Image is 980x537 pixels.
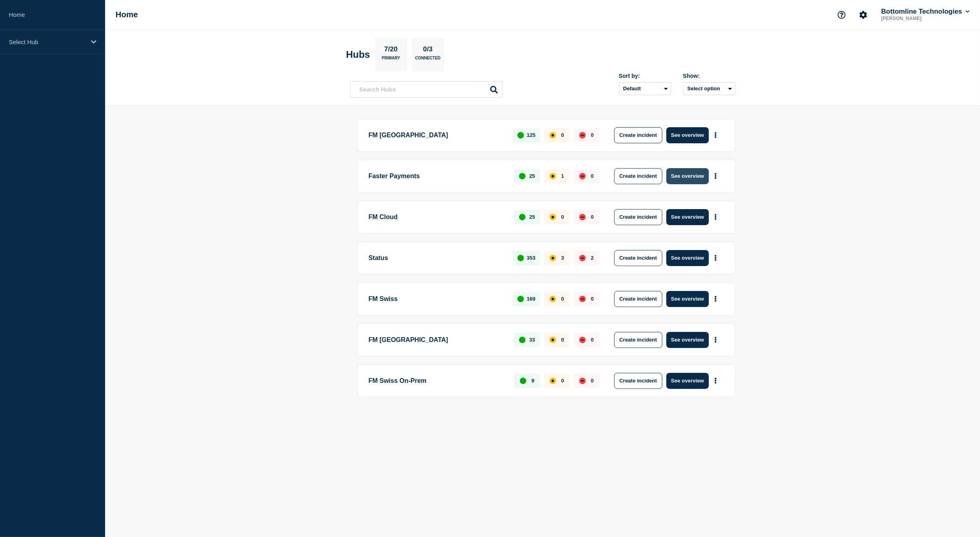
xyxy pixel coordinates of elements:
div: affected [550,214,556,220]
div: up [519,337,526,343]
p: Connected [415,56,440,64]
p: 125 [527,132,536,138]
div: down [579,132,586,138]
button: More actions [710,332,721,347]
input: Search Hubs [350,81,503,98]
div: affected [550,132,556,138]
button: More actions [710,128,721,142]
p: 0 [591,378,594,384]
div: down [579,255,586,261]
p: 0 [591,214,594,220]
button: Create incident [614,291,662,307]
button: Select option [683,82,735,95]
h1: Home [116,10,138,19]
p: 0 [561,378,564,384]
button: Create incident [614,168,662,184]
div: Sort by: [619,73,671,79]
div: affected [550,378,556,384]
p: 25 [529,214,535,220]
p: 3 [561,255,564,261]
p: FM Cloud [369,209,505,225]
div: affected [550,296,556,302]
p: 25 [529,173,535,179]
p: 0 [561,296,564,302]
button: Account settings [855,6,872,23]
p: 0 [591,173,594,179]
p: [PERSON_NAME] [880,16,963,21]
button: Create incident [614,250,662,266]
button: See overview [666,168,709,184]
button: See overview [666,209,709,225]
p: Primary [382,56,400,64]
button: Support [833,6,850,23]
p: 0/3 [420,45,436,56]
div: down [579,214,586,220]
button: More actions [710,210,721,224]
div: up [517,255,524,261]
p: 0 [591,132,594,138]
p: Select Hub [9,39,86,45]
p: FM [GEOGRAPHIC_DATA] [369,332,505,348]
div: up [519,173,526,179]
p: 2 [591,255,594,261]
p: 0 [561,132,564,138]
p: 9 [532,378,534,384]
button: See overview [666,291,709,307]
div: affected [550,255,556,261]
p: 7/20 [381,45,400,56]
select: Sort by [619,82,671,95]
p: Faster Payments [369,168,505,184]
p: 169 [527,296,536,302]
button: More actions [710,373,721,388]
div: down [579,173,586,179]
div: down [579,378,586,384]
button: See overview [666,373,709,389]
p: 1 [561,173,564,179]
p: 0 [561,337,564,343]
div: down [579,296,586,302]
button: Create incident [614,332,662,348]
p: 0 [591,296,594,302]
button: Bottomline Technologies [880,8,971,16]
div: affected [550,173,556,179]
p: 0 [591,337,594,343]
p: Status [369,250,504,266]
button: More actions [710,291,721,306]
div: up [519,214,526,220]
button: See overview [666,127,709,143]
div: down [579,337,586,343]
button: Create incident [614,209,662,225]
button: See overview [666,332,709,348]
button: Create incident [614,127,662,143]
p: 353 [527,255,536,261]
div: Show: [683,73,735,79]
div: up [517,296,524,302]
div: affected [550,337,556,343]
p: FM [GEOGRAPHIC_DATA] [369,127,504,143]
p: 0 [561,214,564,220]
p: FM Swiss [369,291,504,307]
button: See overview [666,250,709,266]
p: FM Swiss On-Prem [369,373,505,389]
button: More actions [710,169,721,183]
p: 33 [529,337,535,343]
button: Create incident [614,373,662,389]
h2: Hubs [346,49,370,60]
div: up [520,378,526,384]
button: More actions [710,250,721,265]
div: up [517,132,524,138]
